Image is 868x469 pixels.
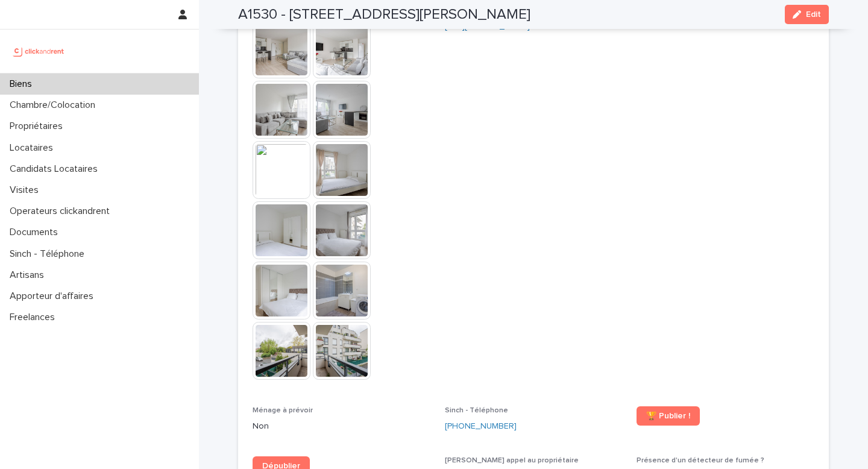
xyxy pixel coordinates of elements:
span: Edit [806,10,821,19]
img: UCB0brd3T0yccxBKYDjQ [10,39,68,63]
p: Visites [5,184,48,196]
p: Artisans [5,269,54,281]
p: Propriétaires [5,121,72,132]
span: Sinch - Téléphone [445,407,508,414]
p: Biens [5,78,42,90]
a: 🏆 Publier ! [637,406,700,426]
p: Candidats Locataires [5,163,107,175]
p: Operateurs clickandrent [5,206,119,217]
p: Non [253,420,430,433]
p: Documents [5,227,68,238]
p: Apporteur d'affaires [5,291,103,302]
p: Sinch - Téléphone [5,248,94,260]
p: Chambre/Colocation [5,99,105,111]
button: Edit [785,5,829,24]
h2: A1530 - [STREET_ADDRESS][PERSON_NAME] [238,6,530,24]
span: 🏆 Publier ! [646,412,690,420]
span: Présence d'un détecteur de fumée ? [637,457,764,464]
p: Locataires [5,142,63,154]
span: Ménage à prévoir [253,407,313,414]
a: [PHONE_NUMBER] [445,420,517,433]
span: [PERSON_NAME] appel au propriétaire [445,457,579,464]
p: Freelances [5,312,64,323]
